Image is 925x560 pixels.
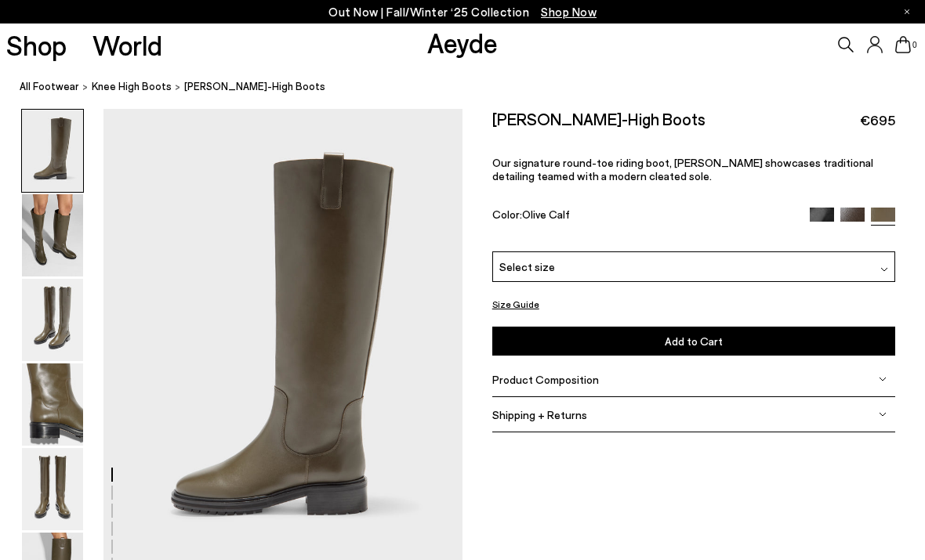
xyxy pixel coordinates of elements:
[20,78,79,95] a: All Footwear
[499,258,555,275] span: Select size
[328,2,597,22] p: Out Now | Fall/Winter ‘25 Collection
[522,208,570,221] span: Olive Calf
[492,373,599,386] span: Product Composition
[492,327,896,356] button: Add to Cart
[427,26,498,59] a: Aeyde
[860,110,895,130] span: €695
[541,5,597,19] span: Navigate to /collections/new-in
[92,31,162,59] a: World
[911,41,919,49] span: 0
[880,266,888,273] img: svg%3E
[895,36,911,53] a: 0
[492,208,797,226] div: Color:
[92,80,172,92] span: knee high boots
[20,66,925,109] nav: breadcrumb
[879,410,887,418] img: svg%3E
[92,78,172,95] a: knee high boots
[492,294,539,314] button: Size Guide
[22,110,83,192] img: Henry Knee-High Boots - Image 1
[22,448,83,530] img: Henry Knee-High Boots - Image 5
[6,31,67,59] a: Shop
[492,109,706,128] h2: [PERSON_NAME]-High Boots
[184,78,325,95] span: [PERSON_NAME]-High Boots
[22,194,83,276] img: Henry Knee-High Boots - Image 2
[22,363,83,446] img: Henry Knee-High Boots - Image 4
[665,334,723,348] span: Add to Cart
[879,375,887,383] img: svg%3E
[492,408,587,421] span: Shipping + Returns
[22,279,83,361] img: Henry Knee-High Boots - Image 3
[492,156,896,182] p: Our signature round-toe riding boot, [PERSON_NAME] showcases traditional detailing teamed with a ...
